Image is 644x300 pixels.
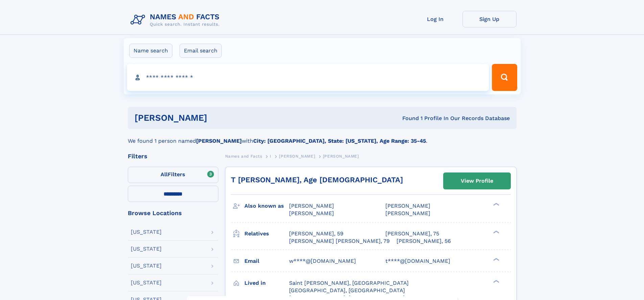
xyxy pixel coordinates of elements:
[128,129,517,145] div: We found 1 person named with .
[492,64,517,91] button: Search Button
[397,237,451,245] a: [PERSON_NAME], 56
[270,154,271,159] span: I
[244,277,289,289] h3: Lived in
[323,154,359,159] span: [PERSON_NAME]
[492,202,500,207] div: ❯
[244,228,289,239] h3: Relatives
[462,11,517,27] a: Sign Up
[131,246,162,252] div: [US_STATE]
[385,203,430,209] span: [PERSON_NAME]
[231,176,403,184] a: T [PERSON_NAME], Age [DEMOGRAPHIC_DATA]
[289,237,390,245] a: [PERSON_NAME] [PERSON_NAME], 79
[289,280,409,286] span: Saint [PERSON_NAME], [GEOGRAPHIC_DATA]
[385,230,439,237] a: [PERSON_NAME], 75
[270,152,271,160] a: I
[131,229,162,235] div: [US_STATE]
[225,152,262,160] a: Names and Facts
[492,257,500,261] div: ❯
[289,287,405,294] span: [GEOGRAPHIC_DATA], [GEOGRAPHIC_DATA]
[279,154,315,159] span: [PERSON_NAME]
[289,203,334,209] span: [PERSON_NAME]
[444,173,510,189] a: View Profile
[289,210,334,216] span: [PERSON_NAME]
[128,167,218,183] label: Filters
[128,210,218,216] div: Browse Locations
[131,263,162,269] div: [US_STATE]
[461,173,493,189] div: View Profile
[161,171,168,178] span: All
[244,200,289,212] h3: Also known as
[408,11,462,27] a: Log In
[196,138,242,144] b: [PERSON_NAME]
[128,153,218,159] div: Filters
[244,255,289,267] h3: Email
[492,279,500,283] div: ❯
[305,115,510,122] div: Found 1 Profile In Our Records Database
[131,280,162,285] div: [US_STATE]
[279,152,315,160] a: [PERSON_NAME]
[129,44,172,58] label: Name search
[128,11,225,29] img: Logo Names and Facts
[127,64,489,91] input: search input
[289,230,343,237] a: [PERSON_NAME], 59
[385,210,430,216] span: [PERSON_NAME]
[492,230,500,234] div: ❯
[180,44,222,58] label: Email search
[253,138,426,144] b: City: [GEOGRAPHIC_DATA], State: [US_STATE], Age Range: 35-45
[135,114,305,122] h1: [PERSON_NAME]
